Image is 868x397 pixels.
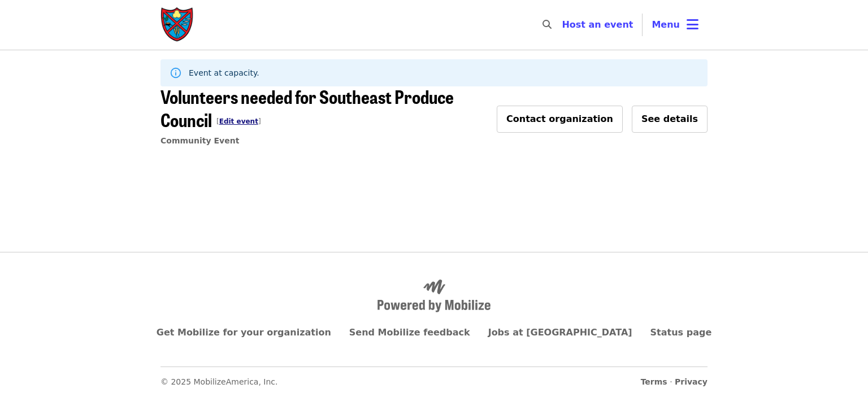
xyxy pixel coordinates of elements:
[160,7,194,43] img: Society of St. Andrew - Home
[189,68,259,77] span: Event at capacity.
[349,327,470,338] a: Send Mobilize feedback
[216,117,261,125] span: [ ]
[157,327,331,338] a: Get Mobilize for your organization
[652,19,680,30] span: Menu
[160,377,278,386] span: © 2025 MobilizeAmerica, Inc.
[160,367,708,388] nav: Secondary footer navigation
[641,114,698,124] span: See details
[506,114,613,124] span: Contact organization
[558,11,567,38] input: Search
[488,327,632,338] a: Jobs at [GEOGRAPHIC_DATA]
[377,280,491,312] img: Powered by Mobilize
[641,376,708,388] span: ·
[641,377,667,386] a: Terms
[497,106,623,133] button: Contact organization
[160,136,239,145] a: Community Event
[160,326,708,339] nav: Primary footer navigation
[562,19,633,30] a: Host an event
[643,11,708,38] button: Toggle account menu
[675,377,708,386] a: Privacy
[542,19,552,30] i: search icon
[219,117,258,125] a: Edit event
[687,16,698,33] i: bars icon
[632,106,708,133] button: See details
[650,327,712,338] a: Status page
[160,83,454,133] span: Volunteers needed for Southeast Produce Council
